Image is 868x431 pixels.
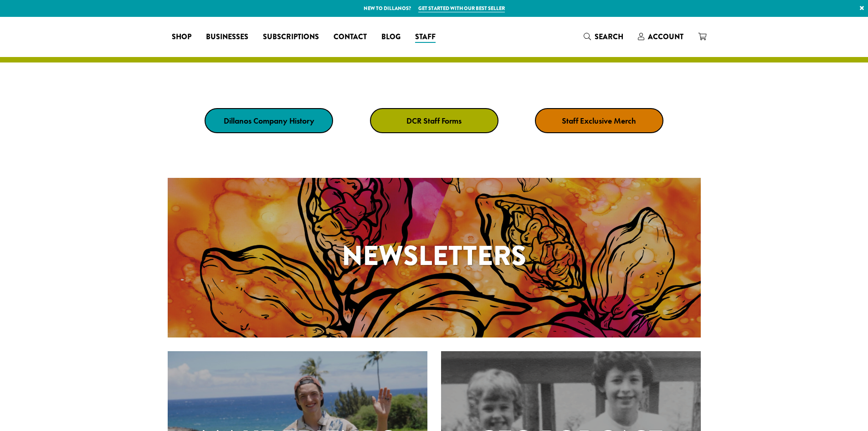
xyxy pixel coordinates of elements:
a: Shop [164,30,199,44]
span: Search [595,31,623,42]
a: Get started with our best seller [418,5,505,12]
h1: Newsletters [168,235,701,276]
a: Search [576,29,631,44]
a: Staff Exclusive Merch [535,108,663,133]
span: Businesses [206,31,248,43]
span: Subscriptions [263,31,319,43]
span: Contact [334,31,367,43]
a: Staff [408,30,443,44]
span: Shop [172,31,191,43]
a: Newsletters [168,178,701,338]
span: Staff [415,31,436,43]
a: DCR Staff Forms [370,108,498,133]
a: Dillanos Company History [205,108,333,133]
strong: Dillanos Company History [224,115,314,126]
span: Blog [381,31,401,43]
strong: DCR Staff Forms [406,115,462,126]
strong: Staff Exclusive Merch [562,115,636,126]
span: Account [648,31,683,42]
